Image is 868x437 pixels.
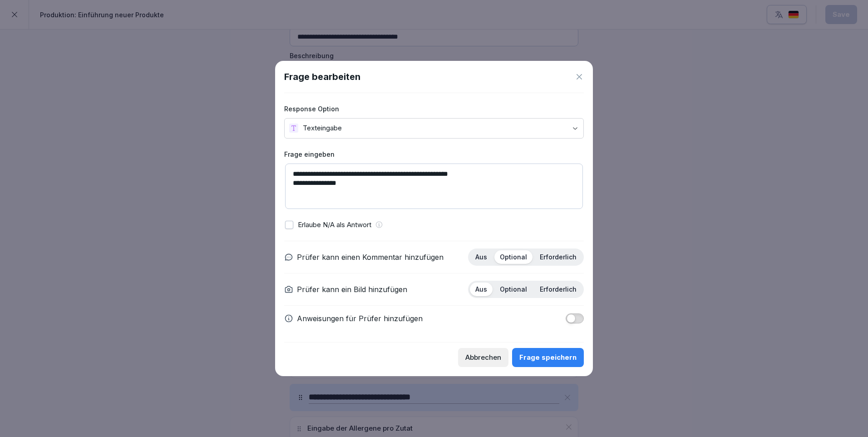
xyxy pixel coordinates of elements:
h1: Frage bearbeiten [284,70,360,84]
label: Frage eingeben [284,149,584,159]
p: Erforderlich [540,285,577,293]
p: Prüfer kann einen Kommentar hinzufügen [297,252,444,263]
p: Aus [475,253,487,261]
label: Response Option [284,104,584,114]
p: Optional [500,285,527,293]
button: Abbrechen [458,348,508,367]
p: Aus [475,285,487,293]
p: Anweisungen für Prüfer hinzufügen [297,313,423,324]
p: Erforderlich [540,253,577,261]
div: Frage speichern [519,353,577,363]
button: Frage speichern [512,348,584,367]
p: Erlaube N/A als Antwort [298,220,371,230]
p: Optional [500,253,527,261]
div: Abbrechen [465,353,501,363]
p: Prüfer kann ein Bild hinzufügen [297,284,407,295]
